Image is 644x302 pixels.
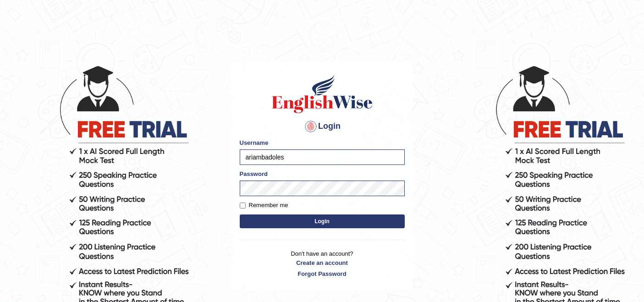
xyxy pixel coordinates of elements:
[240,214,405,228] button: Login
[240,203,246,209] input: Remember me
[240,249,405,278] p: Don't have an account?
[240,119,405,134] h4: Login
[240,269,405,278] a: Forgot Password
[240,170,268,178] label: Password
[240,138,269,147] label: Username
[270,73,374,115] img: Logo of English Wise sign in for intelligent practice with AI
[240,201,288,210] label: Remember me
[240,258,405,267] a: Create an account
